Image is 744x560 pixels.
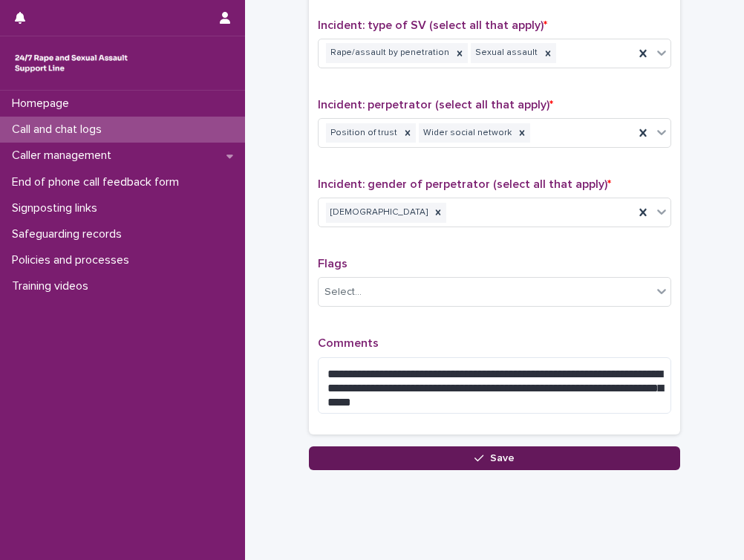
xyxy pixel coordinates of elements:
[326,203,430,223] div: [DEMOGRAPHIC_DATA]
[309,446,680,470] button: Save
[6,175,191,189] p: End of phone call feedback form
[471,43,540,63] div: Sexual assault
[6,149,123,163] p: Caller management
[318,178,611,190] span: Incident: gender of perpetrator (select all that apply)
[419,123,514,143] div: Wider social network
[318,258,347,270] span: Flags
[318,337,379,349] span: Comments
[318,99,553,111] span: Incident: perpetrator (select all that apply)
[490,453,515,463] span: Save
[324,284,362,300] div: Select...
[6,201,109,215] p: Signposting links
[12,48,131,78] img: rhQMoQhaT3yELyF149Cw
[326,123,399,143] div: Position of trust
[318,19,547,31] span: Incident: type of SV (select all that apply)
[6,227,134,241] p: Safeguarding records
[6,253,141,267] p: Policies and processes
[6,97,81,111] p: Homepage
[6,279,100,293] p: Training videos
[6,123,114,137] p: Call and chat logs
[326,43,451,63] div: Rape/assault by penetration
